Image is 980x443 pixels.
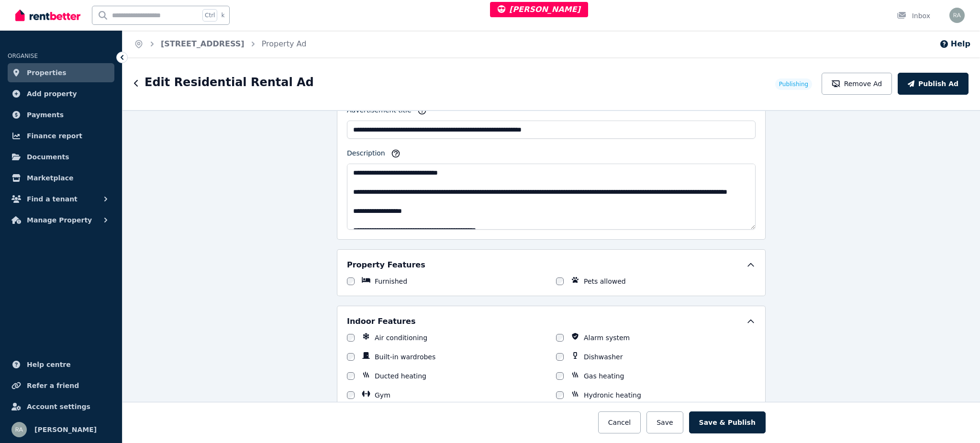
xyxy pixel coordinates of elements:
label: Pets allowed [584,277,626,286]
label: Gym [375,390,390,400]
span: Publishing [779,80,808,88]
a: Account settings [8,397,114,416]
img: Rochelle Alvarez [11,422,27,437]
label: Built-in wardrobes [375,352,435,362]
span: Manage Property [27,214,92,226]
span: Finance report [27,130,82,142]
span: Refer a friend [27,380,79,391]
button: Help [939,38,970,50]
span: Find a tenant [27,193,78,205]
img: RentBetter [15,8,80,22]
span: Help centre [27,359,71,370]
button: Remove Ad [822,73,892,95]
span: Payments [27,109,64,121]
label: Air conditioning [375,333,427,343]
div: Inbox [897,11,930,21]
span: Marketplace [27,172,73,184]
h1: Edit Residential Rental Ad [145,75,314,90]
button: Publish Ad [898,73,969,95]
span: [PERSON_NAME] [498,5,580,14]
span: Account settings [27,401,90,412]
a: Finance report [8,126,114,145]
label: Description [347,148,385,162]
h5: Property Features [347,259,425,271]
button: Save & Publish [689,411,766,433]
label: Ducted heating [375,371,426,381]
a: [STREET_ADDRESS] [161,39,245,48]
a: Help centre [8,355,114,374]
label: Alarm system [584,333,630,343]
a: Documents [8,147,114,166]
nav: Breadcrumb [122,31,318,57]
a: Property Ad [262,39,307,48]
label: Dishwasher [584,352,623,362]
label: Gas heating [584,371,624,381]
button: Find a tenant [8,189,114,209]
a: Payments [8,105,114,124]
a: Add property [8,84,114,103]
span: Ctrl [202,9,217,22]
a: Refer a friend [8,376,114,395]
span: Properties [27,67,67,78]
a: Marketplace [8,168,114,188]
button: Save [646,411,683,433]
button: Cancel [598,411,641,433]
span: ORGANISE [8,53,38,59]
label: Advertisement title [347,105,412,119]
span: Documents [27,151,69,163]
img: Rochelle Alvarez [949,8,965,23]
h5: Indoor Features [347,316,415,327]
a: Properties [8,63,114,82]
button: Manage Property [8,210,114,230]
label: Hydronic heating [584,390,641,400]
label: Furnished [375,277,407,286]
span: Add property [27,88,77,100]
span: [PERSON_NAME] [34,424,97,435]
span: k [221,11,224,19]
